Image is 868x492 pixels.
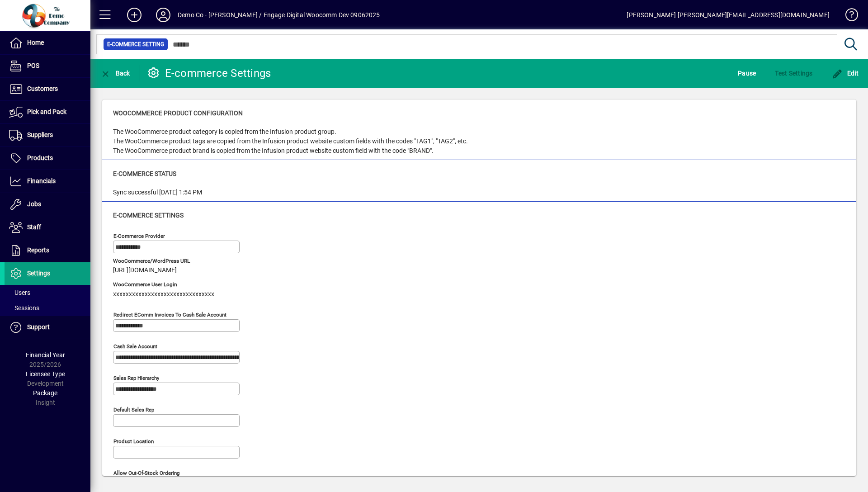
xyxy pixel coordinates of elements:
[113,188,202,197] div: Sync successful [DATE] 1:54 PM
[26,370,65,378] span: Licensee Type
[107,40,164,49] span: E-commerce Setting
[830,65,861,81] button: Edit
[5,300,90,316] a: Sessions
[5,101,90,123] a: Pick and Pack
[113,282,214,288] span: WooCommerce User Login
[5,124,90,147] a: Suppliers
[839,2,857,31] a: Knowledge Base
[113,470,179,476] mat-label: Allow out-of-stock ordering
[27,85,58,92] span: Customers
[147,66,271,80] div: E-commerce Settings
[100,70,130,77] span: Back
[113,375,159,381] mat-label: Sales Rep Hierarchy
[9,289,30,296] span: Users
[5,239,90,262] a: Reports
[27,200,41,208] span: Jobs
[98,65,132,81] button: Back
[5,78,90,100] a: Customers
[27,246,49,254] span: Reports
[27,39,44,46] span: Home
[5,55,90,77] a: POS
[5,193,90,216] a: Jobs
[113,343,157,350] mat-label: Cash sale account
[627,8,830,22] div: [PERSON_NAME] [PERSON_NAME][EMAIL_ADDRESS][DOMAIN_NAME]
[9,304,39,312] span: Sessions
[5,216,90,239] a: Staff
[736,65,758,81] button: Pause
[832,70,859,77] span: Edit
[113,407,154,413] mat-label: Default sales rep
[113,291,214,298] span: xxxxxxxxxxxxxxxxxxxxxxxxxxxxxxxx
[27,108,66,115] span: Pick and Pack
[120,7,149,23] button: Add
[113,212,184,219] span: E-commerce Settings
[33,389,57,397] span: Package
[27,270,50,277] span: Settings
[5,285,90,300] a: Users
[113,233,165,239] mat-label: E-commerce Provider
[5,170,90,193] a: Financials
[26,351,65,359] span: Financial Year
[90,65,140,81] app-page-header-button: Back
[738,66,756,80] span: Pause
[5,316,90,339] a: Support
[113,267,177,274] span: [URL][DOMAIN_NAME]
[27,223,41,231] span: Staff
[113,312,226,318] mat-label: Redirect eComm Invoices to Cash Sale Account
[27,323,50,331] span: Support
[149,7,178,23] button: Profile
[113,109,243,117] span: WooCommerce product configuration
[113,170,176,177] span: E-commerce Status
[27,131,53,138] span: Suppliers
[27,177,56,184] span: Financials
[113,127,468,156] div: The WooCommerce product category is copied from the Infusion product group. The WooCommerce produ...
[5,32,90,54] a: Home
[113,438,154,445] mat-label: Product location
[27,62,39,69] span: POS
[27,154,53,161] span: Products
[178,8,380,22] div: Demo Co - [PERSON_NAME] / Engage Digital Woocomm Dev 09062025
[5,147,90,170] a: Products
